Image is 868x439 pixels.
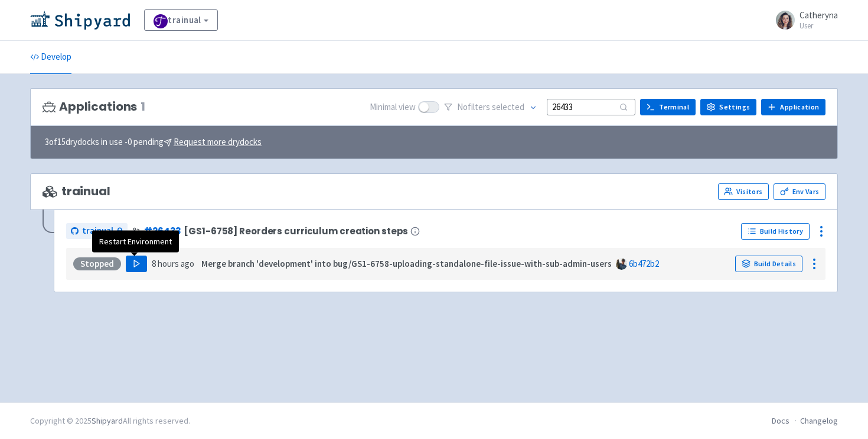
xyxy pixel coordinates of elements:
[30,11,130,30] img: Shipyard logo
[772,415,789,426] a: Docs
[184,226,408,236] span: [GS1-6758] Reorders curriculum creation steps
[66,223,128,239] a: trainual
[73,257,121,270] div: Stopped
[143,225,181,237] a: #26433
[126,256,147,272] button: Play
[547,99,635,115] input: Search...
[141,100,145,114] span: 1
[92,415,123,426] a: Shipyard
[800,9,838,21] span: Catheryna
[700,99,756,115] a: Settings
[800,22,838,30] small: User
[144,9,218,31] a: trainual
[640,99,696,115] a: Terminal
[43,100,145,114] h3: Applications
[735,256,802,272] a: Build Details
[174,136,262,147] u: Request more drydocks
[774,183,825,200] a: Env Vars
[30,41,71,74] a: Develop
[82,224,113,238] span: trainual
[201,258,612,269] strong: Merge branch 'development' into bug/GS1-6758-uploading-standalone-file-issue-with-sub-admin-users
[457,101,524,114] span: No filter s
[741,223,810,240] a: Build History
[492,101,524,112] span: selected
[30,415,190,427] div: Copyright © 2025 All rights reserved.
[45,135,262,149] span: 3 of 15 drydocks in use - 0 pending
[761,99,825,115] a: Application
[629,258,659,269] a: 6b472b2
[43,185,110,198] span: trainual
[769,11,838,30] a: Catheryna User
[718,183,769,200] a: Visitors
[370,101,416,114] span: Minimal view
[152,258,194,269] time: 8 hours ago
[800,415,838,426] a: Changelog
